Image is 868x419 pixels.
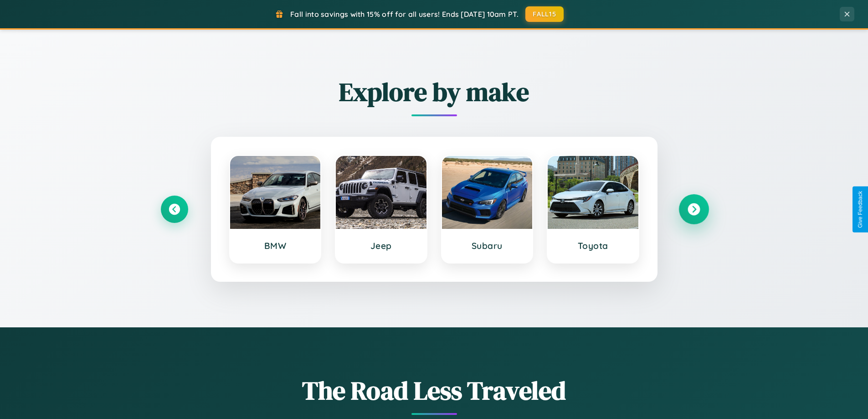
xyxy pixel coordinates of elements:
[345,240,417,251] h3: Jeep
[451,240,524,251] h3: Subaru
[161,373,708,408] h1: The Road Less Traveled
[525,6,564,22] button: FALL15
[239,240,312,251] h3: BMW
[857,191,863,228] div: Give Feedback
[290,10,519,19] span: Fall into savings with 15% off for all users! Ends [DATE] 10am PT.
[161,74,708,109] h2: Explore by make
[557,240,629,251] h3: Toyota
